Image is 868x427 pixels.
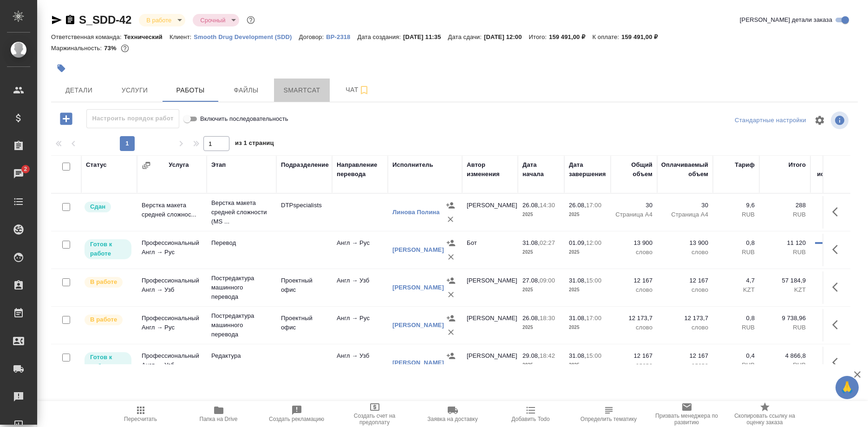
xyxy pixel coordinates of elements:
[462,234,518,266] td: Бот
[84,351,132,373] div: Исполнитель может приступить к работе
[764,248,806,257] p: RUB
[484,33,529,40] p: [DATE] 12:00
[586,315,601,322] p: 17:00
[53,109,79,128] button: Добавить работу
[522,352,540,359] p: 29.08,
[392,209,440,216] a: Линова Полина
[444,311,458,325] button: Назначить
[137,234,207,266] td: Профессиональный Англ → Рус
[137,309,207,342] td: Профессиональный Англ → Рус
[789,160,806,170] div: Итого
[662,323,708,332] p: слово
[827,238,849,261] button: Здесь прячутся важные кнопки
[815,160,857,188] div: Прогресс исполнителя в SC
[615,285,653,295] p: слово
[332,309,388,342] td: Англ → Рус
[142,161,151,170] button: Сгруппировать
[444,325,458,339] button: Удалить
[827,276,849,298] button: Здесь прячутся важные кнопки
[764,276,806,285] p: 57 184,9
[170,33,194,40] p: Клиент:
[522,248,560,257] p: 2025
[462,271,518,304] td: [PERSON_NAME]
[299,33,326,40] p: Договор:
[444,349,458,363] button: Назначить
[197,16,228,24] button: Срочный
[615,351,653,361] p: 12 167
[112,85,157,96] span: Услуги
[332,347,388,379] td: Англ → Узб
[57,85,101,96] span: Детали
[444,274,458,288] button: Назначить
[467,160,513,179] div: Автор изменения
[84,238,132,260] div: Исполнитель может приступить к работе
[615,323,653,332] p: слово
[194,33,299,40] p: Smooth Drug Development (SDD)
[359,85,370,96] svg: Подписаться
[392,359,444,366] a: [PERSON_NAME]
[718,201,755,210] p: 9,6
[569,202,586,209] p: 26.08,
[444,198,457,212] button: Назначить
[569,361,606,370] p: 2025
[540,239,555,246] p: 02:27
[124,33,170,40] p: Технический
[104,45,118,52] p: 73%
[662,276,708,285] p: 12 167
[326,33,357,40] p: ВР-2318
[84,314,132,326] div: Исполнитель выполняет работу
[358,33,403,40] p: Дата создания:
[211,238,272,248] p: Перевод
[337,160,383,179] div: Направление перевода
[51,14,62,26] button: Скопировать ссылку для ЯМессенджера
[540,277,555,284] p: 09:00
[662,285,708,295] p: слово
[615,361,653,370] p: слово
[90,240,126,258] p: Готов к работе
[211,160,226,170] div: Этап
[335,84,380,96] span: Чат
[444,212,457,226] button: Удалить
[569,285,606,295] p: 2025
[615,210,653,219] p: Страница А4
[211,198,272,226] p: Верстка макета средней сложности (MS ...
[586,239,601,246] p: 12:00
[569,248,606,257] p: 2025
[276,271,332,304] td: Проектный офис
[281,160,329,170] div: Подразделение
[764,201,806,210] p: 288
[392,246,444,253] a: [PERSON_NAME]
[211,351,272,361] p: Редактура
[740,15,832,25] span: [PERSON_NAME] детали заказа
[392,160,433,170] div: Исполнитель
[839,378,855,397] span: 🙏
[462,347,518,379] td: [PERSON_NAME]
[662,210,708,219] p: Страница А4
[90,202,105,211] p: Сдан
[444,236,458,250] button: Назначить
[119,42,131,54] button: 27513.76 RUB; 57184.90 KZT;
[137,196,207,229] td: Верстка макета средней сложнос...
[662,201,708,210] p: 30
[168,85,213,96] span: Работы
[718,285,755,295] p: KZT
[522,315,540,322] p: 26.08,
[615,314,653,323] p: 12 173,7
[569,160,606,179] div: Дата завершения
[392,322,444,328] a: [PERSON_NAME]
[662,351,708,361] p: 12 167
[615,238,653,248] p: 13 900
[86,160,107,170] div: Статус
[137,347,207,379] td: Профессиональный Англ → Узб
[522,361,560,370] p: 2025
[569,352,586,359] p: 31.08,
[569,239,586,246] p: 01.09,
[332,234,388,266] td: Англ → Рус
[764,314,806,323] p: 9 738,96
[764,351,806,361] p: 4 866,8
[661,160,708,179] div: Оплачиваемый объем
[211,311,272,339] p: Постредактура машинного перевода
[235,138,274,151] span: из 1 страниц
[569,277,586,284] p: 31.08,
[332,271,388,304] td: Англ → Узб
